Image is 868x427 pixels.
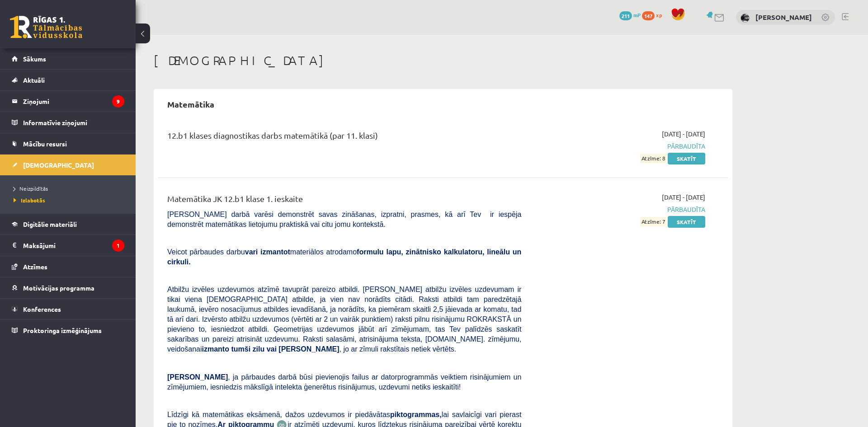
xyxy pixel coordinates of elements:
[167,286,521,353] span: Atbilžu izvēles uzdevumos atzīmē tavuprāt pareizo atbildi. [PERSON_NAME] atbilžu izvēles uzdevuma...
[23,91,124,112] legend: Ziņojumi
[12,133,124,154] a: Mācību resursi
[23,220,77,228] span: Digitālie materiāli
[755,13,812,22] a: [PERSON_NAME]
[167,192,521,209] div: Matemātika JK 12.b1 klase 1. ieskaite
[23,55,46,63] span: Sākums
[10,16,82,38] a: Rīgas 1. Tālmācības vidusskola
[112,95,124,108] i: 9
[390,411,442,418] b: piktogrammas,
[12,112,124,133] a: Informatīvie ziņojumi
[14,196,127,204] a: Izlabotās
[12,320,124,341] a: Proktoringa izmēģinājums
[112,239,124,252] i: 1
[23,235,124,256] legend: Maksājumi
[23,161,94,169] span: [DEMOGRAPHIC_DATA]
[167,248,521,266] span: Veicot pārbaudes darbu materiālos atrodamo
[633,11,641,19] span: mP
[23,263,47,271] span: Atzīmes
[12,214,124,235] a: Digitālie materiāli
[619,11,641,19] a: 211 mP
[23,284,94,292] span: Motivācijas programma
[23,305,61,313] span: Konferences
[668,216,705,228] a: Skatīt
[23,112,124,133] legend: Informatīvie ziņojumi
[662,129,705,139] span: [DATE] - [DATE]
[656,11,662,19] span: xp
[535,205,705,214] span: Pārbaudīta
[741,14,750,23] img: Dana Ašmanaviča
[668,153,705,164] a: Skatīt
[535,141,705,151] span: Pārbaudīta
[12,48,124,69] a: Sākums
[158,94,223,115] h2: Matemātika
[167,373,521,391] span: , ja pārbaudes darbā būsi pievienojis failus ar datorprogrammās veiktiem risinājumiem un zīmējumi...
[640,217,666,226] span: Atzīme: 7
[642,11,666,19] a: 147 xp
[167,129,521,146] div: 12.b1 klases diagnostikas darbs matemātikā (par 11. klasi)
[14,197,45,204] span: Izlabotās
[12,256,124,277] a: Atzīmes
[662,192,705,202] span: [DATE] - [DATE]
[154,53,732,68] h1: [DEMOGRAPHIC_DATA]
[640,154,666,163] span: Atzīme: 8
[12,91,124,112] a: Ziņojumi9
[14,184,127,192] a: Neizpildītās
[619,11,632,20] span: 211
[642,11,655,20] span: 147
[12,277,124,298] a: Motivācijas programma
[23,326,102,334] span: Proktoringa izmēģinājums
[231,345,339,353] b: tumši zilu vai [PERSON_NAME]
[14,185,48,192] span: Neizpildītās
[12,235,124,256] a: Maksājumi1
[245,248,290,256] b: vari izmantot
[202,345,229,353] b: izmanto
[167,373,228,381] span: [PERSON_NAME]
[23,140,67,148] span: Mācību resursi
[167,248,521,266] b: formulu lapu, zinātnisko kalkulatoru, lineālu un cirkuli.
[12,155,124,175] a: [DEMOGRAPHIC_DATA]
[167,211,521,228] span: [PERSON_NAME] darbā varēsi demonstrēt savas zināšanas, izpratni, prasmes, kā arī Tev ir iespēja d...
[12,299,124,319] a: Konferences
[23,76,45,84] span: Aktuāli
[12,70,124,90] a: Aktuāli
